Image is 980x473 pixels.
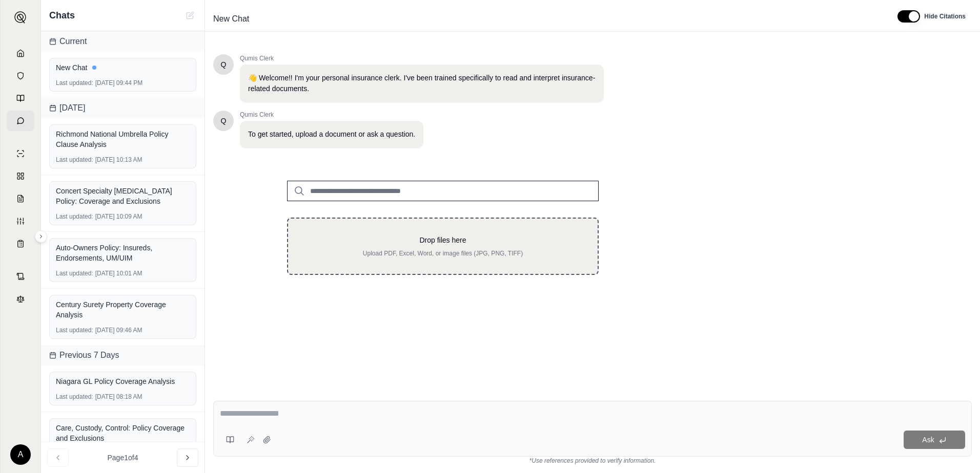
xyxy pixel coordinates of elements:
[922,436,934,444] span: Ask
[56,129,190,149] div: Richmond National Umbrella Policy Clause Analysis
[209,11,885,27] div: Edit Title
[7,43,34,63] a: Home
[56,79,93,87] span: Last updated:
[7,289,34,309] a: Legal Search Engine
[248,73,596,94] p: 👋 Welcome!! I'm your personal insurance clerk. I've been trained specifically to read and interpr...
[56,79,190,87] div: [DATE] 09:44 PM
[7,266,34,287] a: Contract Analysis
[41,98,205,118] div: [DATE]
[7,211,34,231] a: Custom Report
[56,156,93,164] span: Last updated:
[56,212,190,221] div: [DATE] 10:09 AM
[7,66,34,86] a: Documents Vault
[209,11,253,27] span: New Chat
[10,444,31,465] div: A
[7,88,34,109] a: Prompt Library
[7,166,34,186] a: Policy Comparisons
[41,31,205,52] div: Current
[56,269,93,277] span: Last updated:
[924,12,966,20] span: Hide Citations
[904,431,965,449] button: Ask
[304,249,581,257] p: Upload PDF, Excel, Word, or image files (JPG, PNG, TIFF)
[56,376,190,386] div: Niagara GL Policy Coverage Analysis
[56,156,190,164] div: [DATE] 10:13 AM
[56,393,93,401] span: Last updated:
[7,188,34,209] a: Claim Coverage
[56,326,93,334] span: Last updated:
[221,59,227,70] span: Hello
[240,111,423,119] span: Qumis Clerk
[56,269,190,277] div: [DATE] 10:01 AM
[49,8,75,23] span: Chats
[56,62,190,73] div: New Chat
[56,212,93,221] span: Last updated:
[35,230,47,243] button: Expand sidebar
[7,143,34,164] a: Single Policy
[10,7,31,28] button: Expand sidebar
[240,54,604,62] span: Qumis Clerk
[56,243,190,263] div: Auto-Owners Policy: Insureds, Endorsements, UM/UIM
[7,111,34,131] a: Chat
[108,453,138,463] span: Page 1 of 4
[221,116,227,126] span: Hello
[7,233,34,254] a: Coverage Table
[248,129,415,140] p: To get started, upload a document or ask a question.
[184,9,196,21] button: New Chat
[56,326,190,334] div: [DATE] 09:46 AM
[304,235,581,245] p: Drop files here
[41,345,205,365] div: Previous 7 Days
[56,299,190,320] div: Century Surety Property Coverage Analysis
[56,186,190,206] div: Concert Specialty [MEDICAL_DATA] Policy: Coverage and Exclusions
[213,457,972,465] div: *Use references provided to verify information.
[56,393,190,401] div: [DATE] 08:18 AM
[14,11,27,24] img: Expand sidebar
[56,423,190,443] div: Care, Custody, Control: Policy Coverage and Exclusions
